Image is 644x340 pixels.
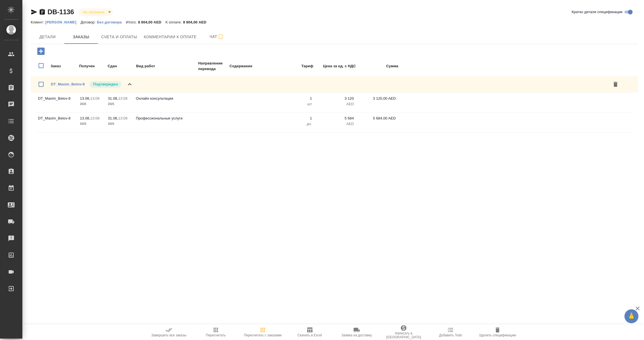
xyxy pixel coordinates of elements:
p: 13:08 [90,116,100,120]
p: 2025 [108,121,130,127]
p: Профессиональные услуги [136,116,192,121]
td: Получен [79,60,107,72]
p: Подтвержден [93,82,118,87]
p: дн. [276,121,312,127]
p: 5 684,00 AED [359,116,396,121]
td: Тариф [274,60,314,72]
td: Сдан [107,60,135,72]
p: К оплате: [165,20,183,24]
p: Онлайн консультации [136,96,192,101]
span: Счета и оплаты [101,33,137,40]
p: 13:08 [118,96,127,100]
td: Цена за ед. с НДС [314,60,356,72]
p: 2025 [80,121,102,127]
p: 31.08, [108,96,118,100]
button: Не оплачена [81,10,106,15]
td: Вид работ [136,60,197,72]
td: Сумма [357,60,399,72]
span: Детали [34,33,61,40]
p: 31.08, [108,116,118,120]
p: Клиент: [31,20,45,24]
p: 1 [276,116,312,121]
td: Заказ [50,60,78,72]
td: Направление перевода [198,60,229,72]
p: 13:08 [90,96,100,100]
div: Не оплачена [79,8,113,16]
div: DT_Maxim_Belov-8Подтвержден [31,76,638,92]
p: 3 120,00 AED [359,96,396,101]
p: 2025 [108,101,130,107]
a: Без договора [97,20,126,24]
p: 8 804,00 AED [138,20,165,24]
a: DT_Maxim_Belov-8 [51,82,85,86]
button: Добавить заказ [33,46,49,57]
p: 8 804,00 AED [183,20,210,24]
a: DB-1136 [48,8,74,16]
button: Скопировать ссылку для ЯМессенджера [31,9,37,15]
p: 13.08, [80,96,90,100]
a: [PERSON_NAME] [45,20,80,24]
p: 2025 [80,101,102,107]
p: шт [276,101,312,107]
td: DT_Maxim_Belov-8 [35,93,77,112]
p: 13.08, [80,116,90,120]
p: 5 684 [318,116,354,121]
span: Комментарии к оплате [144,33,197,40]
span: Заказы [68,33,94,40]
td: Содержание [229,60,274,72]
p: AED [318,101,354,107]
p: 13:08 [118,116,127,120]
button: 🙏 [624,309,638,323]
p: 1 [276,96,312,101]
span: Кратко детали спецификации [572,9,622,15]
span: Чат [203,33,230,40]
svg: Подписаться [217,33,224,40]
p: 3 120 [318,96,354,101]
p: Итого: [126,20,138,24]
span: 🙏 [627,310,636,322]
button: Скопировать ссылку [39,9,46,15]
td: DT_Maxim_Belov-8 [35,113,77,132]
p: AED [318,121,354,127]
p: Договор: [80,20,97,24]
